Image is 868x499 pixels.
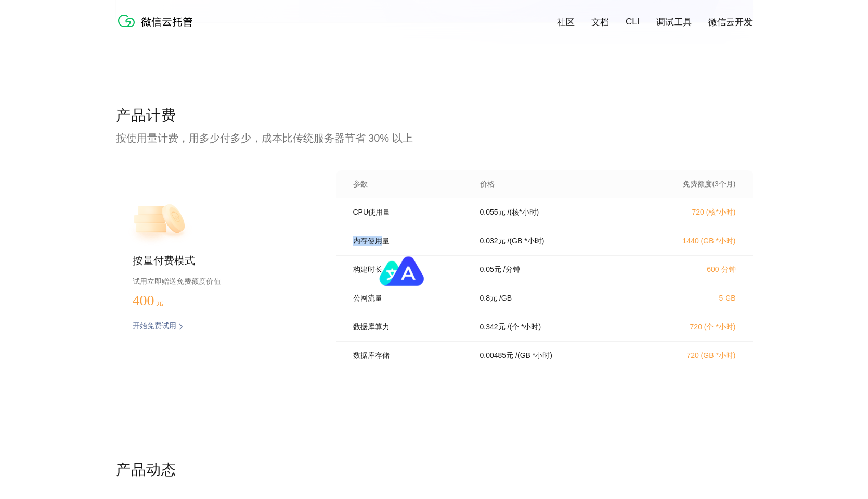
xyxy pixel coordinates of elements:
[133,321,176,332] p: 开始免费试用
[133,275,303,288] p: 试用立即赠送免费额度价值
[480,265,501,275] p: 0.05 元
[133,292,185,309] p: 400
[480,236,506,246] p: 0.032 元
[644,180,736,189] p: 免费额度(3个月)
[353,322,465,332] p: 数据库算力
[503,265,520,275] p: / 分钟
[353,180,465,189] p: 参数
[353,265,465,275] p: 构建时长
[644,208,736,217] p: 720 (核*小时)
[480,208,506,217] p: 0.055 元
[353,208,465,217] p: CPU使用量
[508,322,541,332] p: / (个 *小时)
[656,16,692,28] a: 调试工具
[644,322,736,332] p: 720 (个 *小时)
[591,16,609,28] a: 文档
[708,16,753,28] a: 微信云开发
[156,299,163,307] span: 元
[557,16,575,28] a: 社区
[644,265,736,275] p: 600 分钟
[353,294,465,303] p: 公网流量
[626,17,639,27] a: CLI
[116,10,199,31] img: 微信云托管
[133,254,303,268] p: 按量付费模式
[499,294,512,303] p: / GB
[480,351,514,360] p: 0.00485 元
[644,351,736,360] p: 720 (GB *小时)
[480,180,495,189] p: 价格
[508,236,545,246] p: / (GB *小时)
[353,351,465,360] p: 数据库存储
[353,236,465,246] p: 内存使用量
[480,322,506,332] p: 0.342 元
[644,294,736,302] p: 5 GB
[644,236,736,246] p: 1440 (GB *小时)
[480,294,497,303] p: 0.8 元
[116,131,753,145] p: 按使用量计费，用多少付多少，成本比传统服务器节省 30% 以上
[116,106,753,127] p: 产品计费
[508,208,539,217] p: / (核*小时)
[116,24,199,33] a: 微信云托管
[515,351,552,360] p: / (GB *小时)
[116,460,753,481] p: 产品动态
